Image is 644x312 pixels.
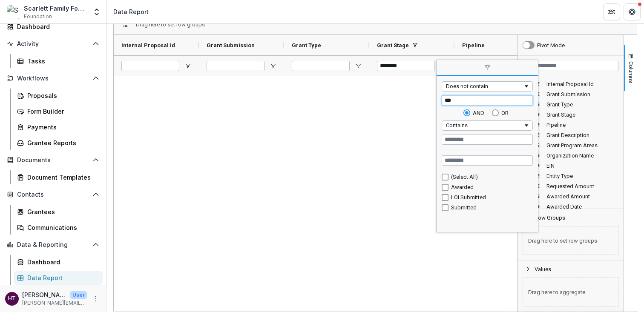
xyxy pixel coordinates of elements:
div: Organization Name Column [517,150,624,160]
span: filter [437,60,538,76]
p: User [70,291,87,299]
span: Grant Description [546,132,618,138]
span: Foundation [24,13,52,20]
span: Drag here to set row groups [136,21,205,28]
div: (Select All) [451,174,530,180]
input: Grant Submission Filter Input [207,61,264,71]
span: Grant Stage [377,42,409,49]
nav: breadcrumb [110,6,152,18]
span: Grant Submission [207,42,255,49]
div: Data Report [27,273,96,282]
a: Tasks [14,54,103,68]
div: Internal Proposal Id Column [517,79,624,89]
span: EIN [546,163,618,169]
div: Row Groups [517,221,624,260]
div: Grant Description Column [517,130,624,140]
span: Grant Submission [546,91,618,97]
div: Values [517,272,624,312]
button: Open Filter Menu [184,63,191,69]
div: Awarded Date Column [517,201,624,212]
div: Dashboard [27,258,96,266]
input: Filter Columns Input [535,61,618,71]
span: Awarded Amount [546,193,618,200]
button: Get Help [624,3,641,20]
a: Payments [14,120,103,134]
div: Dashboard [17,22,96,31]
a: Form Builder [14,104,103,118]
span: Activity [17,40,89,48]
a: Dashboard [14,255,103,269]
div: OR [501,110,509,116]
span: Pipeline [546,122,618,128]
div: Data Report [113,7,149,16]
span: Organization Name [546,152,618,159]
input: Internal Proposal Id Filter Input [121,61,179,71]
div: Pivot Mode [537,42,565,49]
a: Communications [14,220,103,235]
div: Filtering operator [442,81,533,92]
span: Grant Program Areas [546,142,618,149]
div: Grant Type Column [517,99,624,109]
div: EIN Column [517,160,624,171]
input: Grant Stage Filter Input [377,61,435,71]
a: Dashboard [3,20,103,34]
span: Contacts [17,191,89,198]
div: Awarded [451,184,530,190]
button: Open Documents [3,153,103,167]
span: Awarded Date [546,203,618,210]
input: Grant Type Filter Input [292,61,350,71]
span: Row Groups [535,215,565,221]
span: Pipeline [462,42,485,49]
div: Awarded Amount Column [517,191,624,201]
span: Grant Stage [546,112,618,118]
span: Data & Reporting [17,241,89,249]
span: Grant Type [292,42,321,49]
div: Does not contain [446,83,523,89]
button: Open Filter Menu [270,63,276,69]
a: Document Templates [14,170,103,184]
div: Scarlett Family Foundation [24,4,87,13]
button: Open Workflows [3,72,103,85]
span: Workflows [17,75,89,82]
div: Filter List [437,172,538,213]
button: Open Contacts [3,188,103,201]
span: Internal Proposal Id [546,81,618,87]
div: Payments [27,123,96,132]
button: Open Data & Reporting [3,238,103,252]
div: Document Templates [27,173,96,182]
div: Row Groups [136,21,205,28]
a: Grantees [14,205,103,219]
button: More [91,294,101,304]
span: Entity Type [546,173,618,179]
div: Filtering operator [442,120,533,131]
div: Grant Program Areas Column [517,140,624,150]
div: Grant Submission Column [517,89,624,99]
a: Proposals [14,89,103,103]
span: Values [535,266,551,272]
span: Drag here to set row groups [523,226,618,255]
p: [PERSON_NAME][EMAIL_ADDRESS][DOMAIN_NAME] [22,299,87,307]
div: Tasks [27,57,96,66]
div: Proposals [27,91,96,100]
button: Open Filter Menu [355,63,362,69]
span: Requested Amount [546,183,618,189]
span: Columns [628,61,634,83]
div: Pipeline Column [517,120,624,130]
div: AND [473,110,484,116]
a: Data Report [14,271,103,285]
div: Form Builder [27,107,96,116]
span: Documents [17,157,89,164]
button: Open Activity [3,37,103,51]
input: Filter Value [442,135,533,145]
span: Grant Type [546,101,618,108]
span: Internal Proposal Id [121,42,175,49]
div: Requested Amount Column [517,181,624,191]
div: LOI Submitted [451,194,530,200]
div: Contains [446,122,523,129]
button: Partners [603,3,620,20]
input: Search filter values [442,155,533,166]
div: Entity Type Column [517,171,624,181]
div: Haley Miller Test [8,296,16,301]
div: Communications [27,223,96,232]
span: Drag here to aggregate [523,278,618,306]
